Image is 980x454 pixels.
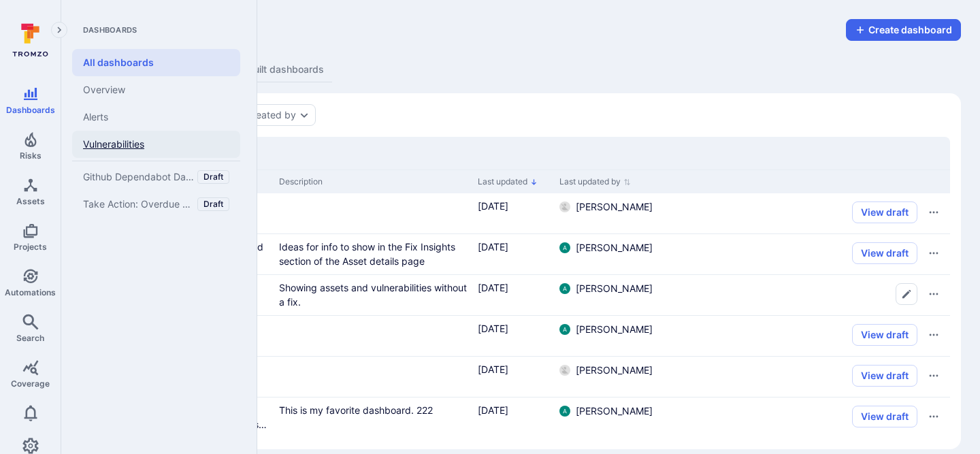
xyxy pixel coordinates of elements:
[72,25,240,35] span: Dashboards
[299,110,310,120] button: Expand dropdown
[472,234,554,274] div: Cell for Last updated
[72,49,240,76] a: All dashboards
[852,365,917,387] button: View draft
[478,404,508,416] span: [DATE]
[20,150,42,161] span: Risks
[576,363,653,377] span: [PERSON_NAME]
[846,19,961,41] button: Create dashboard menu
[279,240,467,268] div: Ideas for info to show in the Fix Insights section of the Asset details page
[80,57,961,82] div: dashboards tabs
[559,176,631,187] button: Sort by Last updated by
[852,324,917,346] button: View draft
[576,282,653,295] span: [PERSON_NAME]
[670,316,950,356] div: Cell for
[559,241,653,255] a: [PERSON_NAME]
[559,323,653,336] a: [PERSON_NAME]
[923,201,945,223] button: Row actions menu
[478,323,508,334] span: [DATE]
[72,103,240,131] a: Alerts
[274,193,472,233] div: Cell for Description
[83,198,195,210] span: Take Action: Overdue and highest impact
[274,234,472,274] div: Cell for Description
[246,110,296,120] button: Created by
[576,241,653,255] span: [PERSON_NAME]
[576,404,653,418] span: [PERSON_NAME]
[554,357,670,397] div: Cell for Last updated by
[472,398,554,438] div: Cell for Last updated
[478,363,508,375] span: [DATE]
[923,324,945,346] button: Row actions menu
[274,398,472,438] div: Cell for Description
[72,76,240,103] a: Overview
[472,316,554,356] div: Cell for Last updated
[559,201,570,212] div: Denis Krasulin
[559,404,653,418] a: [PERSON_NAME]
[83,171,195,183] span: Github Dependabot Dashboard
[279,176,467,188] div: Description
[472,357,554,397] div: Cell for Last updated
[559,283,570,294] img: ACg8ocLSa5mPYBaXNx3eFu_EmspyJX0laNWN7cXOFirfQ7srZveEpg=s96-c
[472,275,554,315] div: Cell for Last updated
[554,316,670,356] div: Cell for Last updated by
[197,197,229,211] div: Draft
[559,201,570,212] img: ACg8ocJiZrMuo5LAok5xNfsmguacofL_8FY3O0gKVYidloQwf3hTJA=s96-c
[554,193,670,233] div: Cell for Last updated by
[530,175,538,189] p: Sorted by: Alphabetically (Z-A)
[478,200,508,212] span: [DATE]
[852,201,917,223] button: View draft
[554,275,670,315] div: Cell for Last updated by
[54,25,64,36] i: Expand navigation menu
[923,365,945,387] button: Row actions menu
[923,406,945,427] button: Row actions menu
[554,398,670,438] div: Cell for Last updated by
[274,316,472,356] div: Cell for Description
[923,283,945,305] button: Row actions menu
[472,193,554,233] div: Cell for Last updated
[5,287,56,297] span: Automations
[6,105,55,115] span: Dashboards
[559,406,570,417] img: ACg8ocLSa5mPYBaXNx3eFu_EmspyJX0laNWN7cXOFirfQ7srZveEpg=s96-c
[559,365,570,376] div: Deepak Srivastava
[220,57,332,82] a: Pre-built dashboards
[559,324,570,335] img: ACg8ocLSa5mPYBaXNx3eFu_EmspyJX0laNWN7cXOFirfQ7srZveEpg=s96-c
[559,365,570,376] img: ACg8ocLf8WwTkw2ChAWZ9MeIoQIBWbvPCpGOHrKBBoi9dXc2H9qKww=s96-c
[16,196,45,206] span: Assets
[559,406,570,417] div: Arjan Dehar
[559,283,570,294] div: Arjan Dehar
[16,333,44,343] span: Search
[478,176,538,187] button: Sort by Last updated
[72,131,240,158] a: Vulnerabilities
[559,324,570,335] div: Arjan Dehar
[576,200,653,214] span: [PERSON_NAME]
[197,170,229,184] div: Draft
[670,398,950,438] div: Cell for
[670,234,950,274] div: Cell for
[554,234,670,274] div: Cell for Last updated by
[279,403,467,417] div: This is my favorite dashboard. 222
[11,378,50,389] span: Coverage
[14,242,47,252] span: Projects
[51,22,67,38] button: Expand navigation menu
[478,282,508,293] span: [DATE]
[72,163,240,191] a: Github Dependabot Dashboard
[279,280,467,309] div: Showing assets and vulnerabilities without a fix.
[923,242,945,264] button: Row actions menu
[559,282,653,295] a: [PERSON_NAME]
[559,242,570,253] div: Arjan Dehar
[559,242,570,253] img: ACg8ocLSa5mPYBaXNx3eFu_EmspyJX0laNWN7cXOFirfQ7srZveEpg=s96-c
[559,200,653,214] a: [PERSON_NAME]
[670,193,950,233] div: Cell for
[72,191,240,218] a: Take Action: Overdue and highest impact
[670,275,950,315] div: Cell for
[852,242,917,264] button: View draft
[852,406,917,427] button: View draft
[478,241,508,253] span: [DATE]
[896,283,917,305] button: Edit dashboard
[576,323,653,336] span: [PERSON_NAME]
[274,275,472,315] div: Cell for Description
[670,357,950,397] div: Cell for
[274,357,472,397] div: Cell for Description
[559,363,653,377] a: [PERSON_NAME]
